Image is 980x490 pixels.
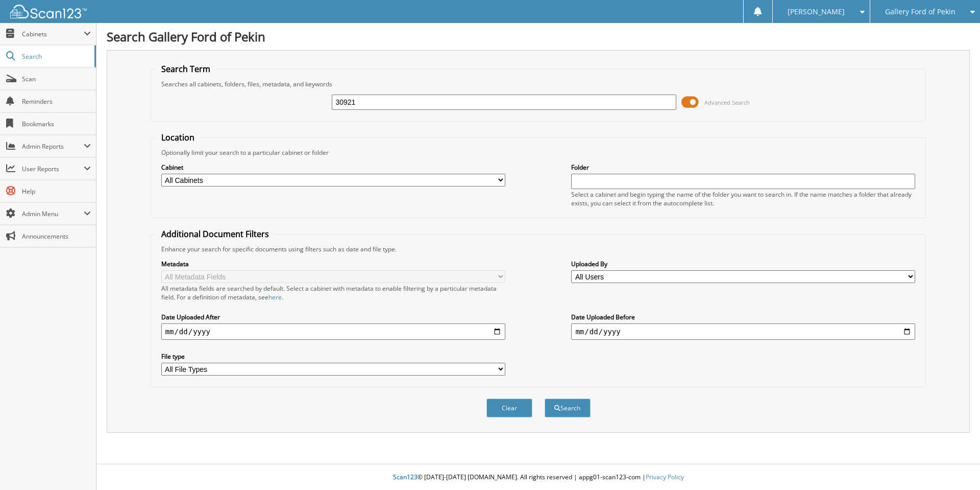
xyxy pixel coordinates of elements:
h1: Search Gallery Ford of Pekin [107,28,970,45]
span: [PERSON_NAME] [788,9,845,15]
span: Announcements [22,232,91,241]
span: Admin Reports [22,142,84,151]
label: Cabinet [161,163,505,172]
div: Enhance your search for specific documents using filters such as date and file type. [156,245,921,253]
span: User Reports [22,165,84,173]
label: Uploaded By [571,260,915,268]
iframe: Chat Widget [929,441,980,490]
div: Optionally limit your search to a particular cabinet or folder [156,148,921,157]
label: Date Uploaded Before [571,313,915,321]
span: Gallery Ford of Pekin [885,9,955,15]
div: © [DATE]-[DATE] [DOMAIN_NAME]. All rights reserved | appg01-scan123-com | [96,465,980,490]
label: Folder [571,163,915,172]
span: Search [22,52,89,61]
a: here [268,293,282,301]
div: Select a cabinet and begin typing the name of the folder you want to search in. If the name match... [571,190,915,207]
span: Scan [22,75,91,83]
span: Help [22,187,91,196]
div: All metadata fields are searched by default. Select a cabinet with metadata to enable filtering b... [161,284,505,301]
span: Cabinets [22,30,84,38]
span: Admin Menu [22,209,84,218]
button: Clear [486,399,532,417]
span: Scan123 [393,473,418,481]
label: Date Uploaded After [161,313,505,321]
img: scan123-logo-white.svg [10,5,87,18]
legend: Search Term [156,63,215,75]
input: start [161,323,505,340]
input: end [571,323,915,340]
label: Metadata [161,260,505,268]
button: Search [545,399,591,417]
label: File type [161,352,505,361]
span: Advanced Search [704,99,750,106]
legend: Location [156,132,200,143]
span: Bookmarks [22,120,91,128]
a: Privacy Policy [646,473,684,481]
legend: Additional Document Filters [156,228,274,240]
span: Reminders [22,97,91,106]
div: Searches all cabinets, folders, files, metadata, and keywords [156,80,921,88]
